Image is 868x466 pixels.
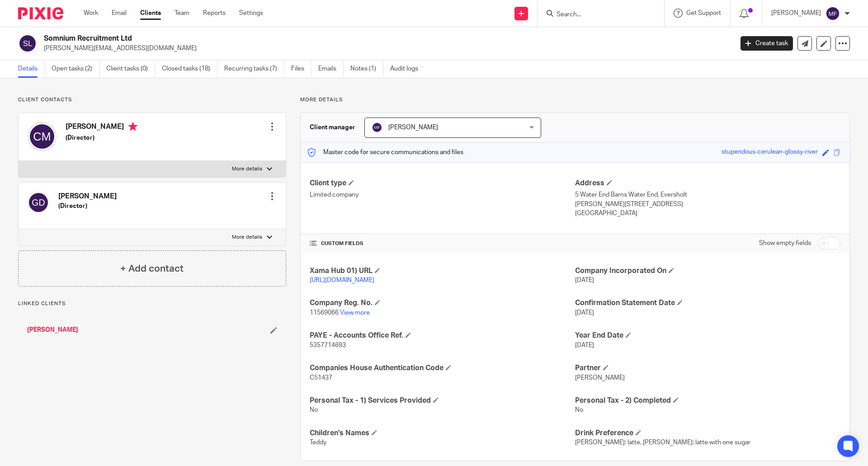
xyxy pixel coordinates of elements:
[575,190,840,199] p: 5 Water End Barns Water End, Eversholt
[18,60,45,78] a: Details
[388,124,438,131] span: [PERSON_NAME]
[310,331,575,340] h4: PAYE - Accounts Office Ref.
[575,342,594,348] span: [DATE]
[310,407,318,413] span: No
[310,179,575,188] h4: Client type
[310,363,575,373] h4: Companies House Authentication Code
[18,7,63,19] img: Pixie
[350,60,383,78] a: Notes (1)
[310,439,326,446] span: Teddy
[575,407,583,413] span: No
[58,202,117,211] h5: (Director)
[162,60,217,78] a: Closed tasks (18)
[372,122,382,133] img: svg%3E
[203,9,226,18] a: Reports
[759,239,811,248] label: Show empty fields
[575,331,840,340] h4: Year End Date
[52,60,99,78] a: Open tasks (2)
[307,148,463,157] p: Master code for secure communications and files
[84,9,98,18] a: Work
[18,34,37,53] img: svg%3E
[741,36,793,51] a: Create task
[291,60,311,78] a: Files
[175,9,189,18] a: Team
[58,192,117,201] h4: [PERSON_NAME]
[575,310,594,316] span: [DATE]
[575,298,840,308] h4: Confirmation Statement Date
[575,209,840,218] p: [GEOGRAPHIC_DATA]
[310,396,575,405] h4: Personal Tax - 1) Services Provided
[310,277,374,283] a: [URL][DOMAIN_NAME]
[340,310,370,316] a: View more
[140,9,161,18] a: Clients
[575,266,840,276] h4: Company Incorporated On
[575,439,750,446] span: [PERSON_NAME]: latte, [PERSON_NAME]: latte with one sugar
[232,165,262,173] p: More details
[575,428,840,438] h4: Drink Preference
[826,6,840,21] img: svg%3E
[18,96,286,104] p: Client contacts
[310,310,339,316] span: 11569066
[575,396,840,405] h4: Personal Tax - 2) Completed
[106,60,155,78] a: Client tasks (0)
[310,298,575,308] h4: Company Reg. No.
[44,44,727,53] p: [PERSON_NAME][EMAIL_ADDRESS][DOMAIN_NAME]
[232,234,262,241] p: More details
[575,179,840,188] h4: Address
[128,122,137,131] i: Primary
[310,240,575,247] h4: CUSTOM FIELDS
[120,262,184,276] h4: + Add contact
[300,96,850,104] p: More details
[239,9,263,18] a: Settings
[310,266,575,276] h4: Xama Hub 01) URL
[18,300,286,307] p: Linked clients
[44,34,590,43] h2: Somnium Recruitment Ltd
[556,11,637,19] input: Search
[575,363,840,373] h4: Partner
[112,9,127,18] a: Email
[575,200,840,209] p: [PERSON_NAME][STREET_ADDRESS]
[28,122,57,151] img: svg%3E
[28,192,49,213] img: svg%3E
[224,60,284,78] a: Recurring tasks (7)
[310,123,355,132] h3: Client manager
[310,342,346,348] span: 5357714693
[66,122,137,133] h4: [PERSON_NAME]
[686,10,721,16] span: Get Support
[575,277,594,283] span: [DATE]
[575,375,625,381] span: [PERSON_NAME]
[390,60,425,78] a: Audit logs
[722,147,818,158] div: stupendous-cerulean-glossy-river
[27,325,78,334] a: [PERSON_NAME]
[310,190,575,199] p: Limited company
[310,428,575,438] h4: Children's Names
[318,60,344,78] a: Emails
[771,9,821,18] p: [PERSON_NAME]
[310,375,332,381] span: C51437
[66,133,137,142] h5: (Director)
